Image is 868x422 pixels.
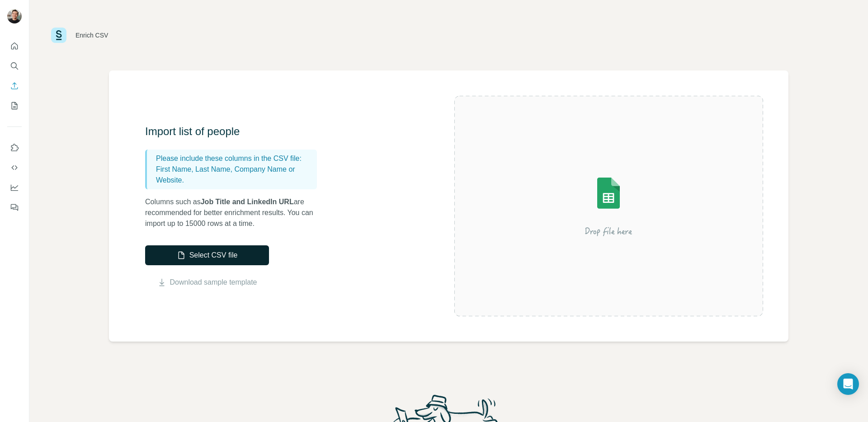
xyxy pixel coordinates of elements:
button: Use Surfe on LinkedIn [7,140,22,156]
h3: Import list of people [145,124,326,139]
img: Avatar [7,9,22,23]
p: Please include these columns in the CSV file: [156,153,313,164]
p: Columns such as are recommended for better enrichment results. You can import up to 15000 rows at... [145,197,326,229]
button: Search [7,58,22,74]
button: Download sample template [145,277,269,288]
button: Feedback [7,199,22,216]
button: Quick start [7,38,22,54]
button: Select CSV file [145,245,269,265]
img: Surfe Illustration - Drop file here or select below [527,152,690,260]
button: Use Surfe API [7,159,22,176]
button: My lists [7,98,22,114]
button: Dashboard [7,179,22,196]
span: Job Title and LinkedIn URL [201,198,294,206]
p: First Name, Last Name, Company Name or Website. [156,164,313,186]
div: Enrich CSV [75,31,108,40]
img: Surfe Logo [51,28,66,43]
a: Download sample template [170,277,257,288]
button: Enrich CSV [7,78,22,94]
div: Open Intercom Messenger [837,373,859,395]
